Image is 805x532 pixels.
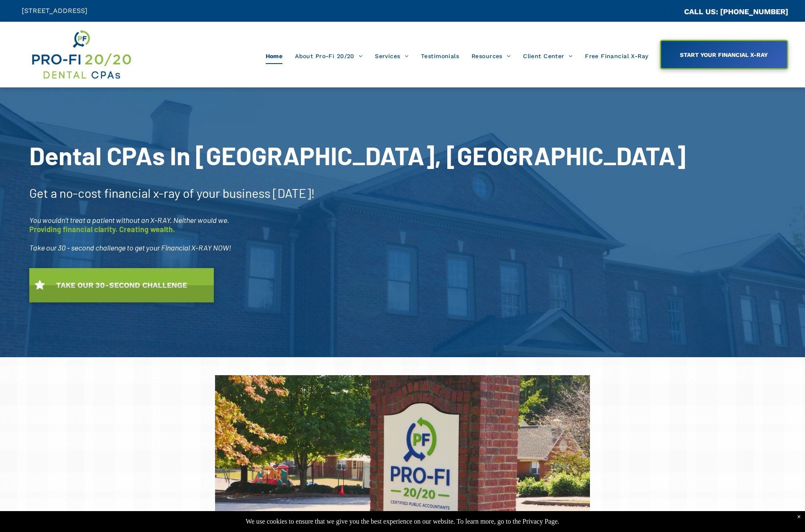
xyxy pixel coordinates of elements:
[29,243,231,252] span: Take our 30 - second challenge to get your Financial X-RAY NOW!
[649,8,684,16] span: CA::CALLC
[31,28,132,81] img: Get Dental CPA Consulting, Bookkeeping, & Bank Loans
[29,268,214,302] a: TAKE OUR 30-SECOND CHALLENGE
[29,185,57,200] span: Get a
[660,40,788,69] a: START YOUR FINANCIAL X-RAY
[465,48,517,64] a: Resources
[369,48,415,64] a: Services
[289,48,369,64] a: About Pro-Fi 20/20
[259,48,289,64] a: Home
[517,48,579,64] a: Client Center
[29,140,686,170] span: Dental CPAs In [GEOGRAPHIC_DATA], [GEOGRAPHIC_DATA]
[22,7,87,15] span: [STREET_ADDRESS]
[579,48,654,64] a: Free Financial X-Ray
[684,7,788,16] a: CALL US: [PHONE_NUMBER]
[797,513,801,521] div: Dismiss notification
[415,48,465,64] a: Testimonials
[29,225,175,234] span: Providing financial clarity. Creating wealth.
[677,47,771,62] span: START YOUR FINANCIAL X-RAY
[29,215,229,225] span: You wouldn’t treat a patient without an X-RAY. Neither would we.
[183,185,315,200] span: of your business [DATE]!
[53,276,190,294] span: TAKE OUR 30-SECOND CHALLENGE
[59,185,180,200] span: no-cost financial x-ray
